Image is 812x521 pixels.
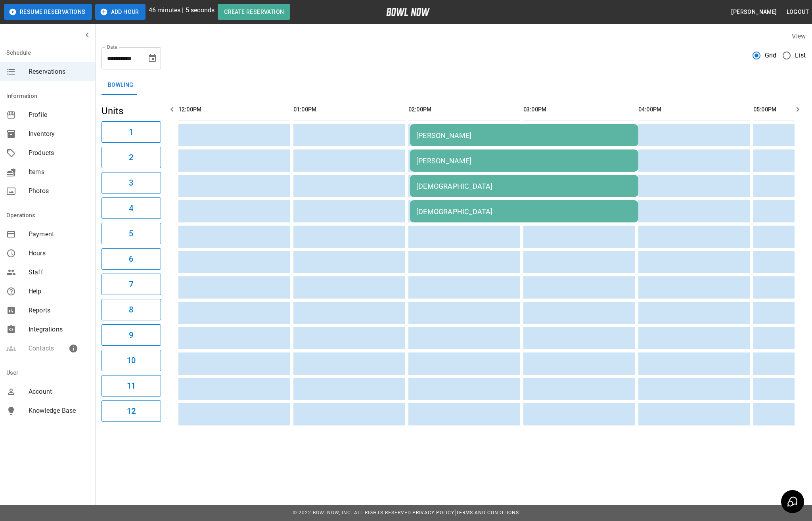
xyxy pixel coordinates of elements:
div: [PERSON_NAME] [416,157,632,165]
span: Products [29,148,89,158]
h6: 5 [129,227,133,240]
h6: 1 [129,126,133,138]
h6: 9 [129,329,133,341]
button: 11 [101,375,161,396]
button: Create Reservation [218,4,290,20]
span: Staff [29,268,89,277]
button: 3 [101,172,161,193]
span: Knowledge Base [29,406,89,416]
h6: 4 [129,202,133,215]
div: [DEMOGRAPHIC_DATA] [416,207,632,216]
span: Photos [29,186,89,196]
button: [PERSON_NAME] [728,5,780,19]
h6: 7 [129,278,133,291]
div: inventory tabs [101,76,806,95]
button: 1 [101,121,161,143]
span: Integrations [29,325,89,334]
button: 7 [101,274,161,295]
button: 5 [101,223,161,244]
span: © 2022 BowlNow, Inc. All Rights Reserved. [293,510,412,515]
label: View [792,33,806,40]
button: 12 [101,400,161,422]
span: Help [29,287,89,296]
button: 4 [101,197,161,219]
button: 10 [101,350,161,371]
button: 2 [101,147,161,168]
th: 01:00PM [293,98,405,121]
th: 12:00PM [178,98,290,121]
button: Bowling [101,76,140,95]
th: 02:00PM [408,98,520,121]
p: 46 minutes | 5 seconds [149,6,214,20]
span: Inventory [29,129,89,139]
h5: Units [101,105,161,117]
h6: 2 [129,151,133,164]
div: [PERSON_NAME] [416,131,632,140]
a: Privacy Policy [412,510,454,515]
button: Resume Reservations [4,4,92,20]
span: Grid [765,51,777,60]
span: Profile [29,110,89,120]
h6: 6 [129,253,133,265]
span: Items [29,167,89,177]
span: List [795,51,806,60]
button: Logout [783,5,812,19]
span: Account [29,387,89,396]
h6: 3 [129,176,133,189]
button: 9 [101,324,161,346]
span: Reports [29,306,89,315]
a: Terms and Conditions [456,510,519,515]
button: Add Hour [95,4,146,20]
span: Reservations [29,67,89,77]
button: Choose date, selected date is Oct 11, 2025 [144,50,160,66]
span: Hours [29,249,89,258]
h6: 12 [127,405,136,418]
h6: 10 [127,354,136,367]
button: 8 [101,299,161,320]
span: Payment [29,230,89,239]
h6: 8 [129,303,133,316]
th: 03:00PM [523,98,635,121]
h6: 11 [127,379,136,392]
button: 6 [101,248,161,270]
div: [DEMOGRAPHIC_DATA] [416,182,632,190]
img: logo [386,8,430,16]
